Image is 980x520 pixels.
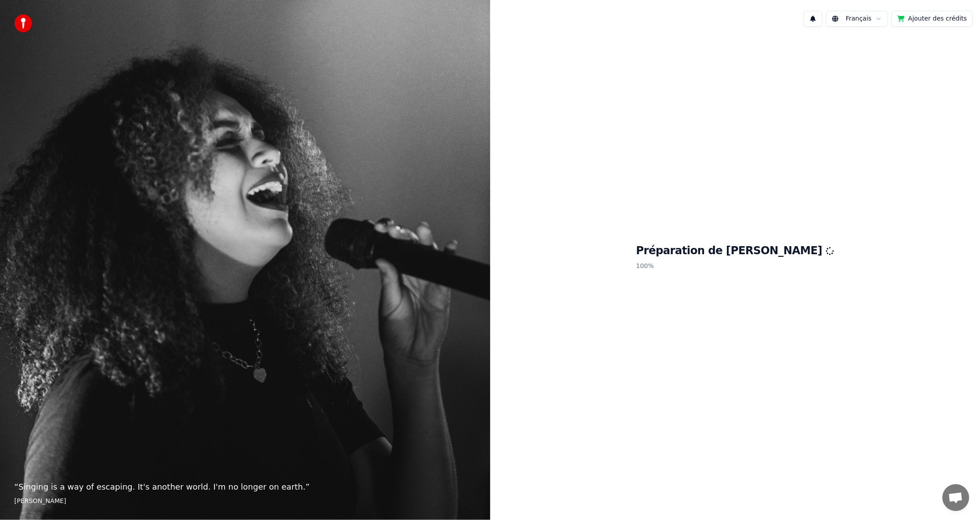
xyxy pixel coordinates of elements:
[636,258,834,274] p: 100 %
[892,11,973,27] button: Ajouter des crédits
[942,484,969,511] div: Ouvrir le chat
[14,497,476,506] footer: [PERSON_NAME]
[14,14,32,32] img: youka
[14,481,476,493] p: “ Singing is a way of escaping. It's another world. I'm no longer on earth. ”
[636,244,834,258] h1: Préparation de [PERSON_NAME]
